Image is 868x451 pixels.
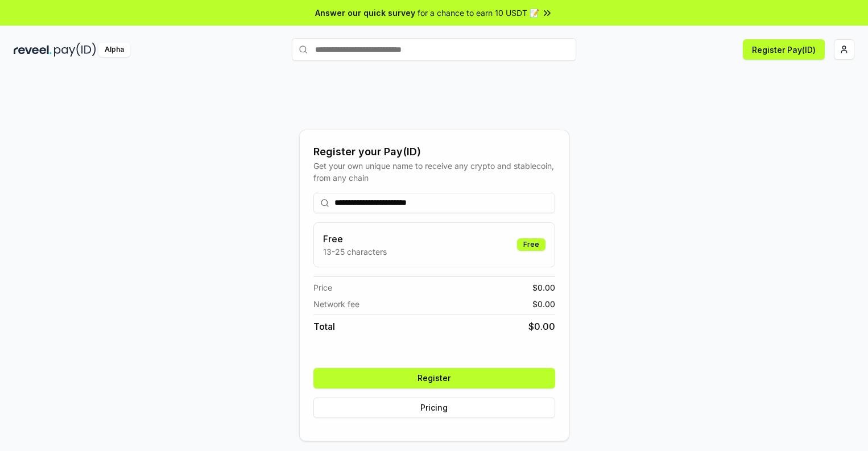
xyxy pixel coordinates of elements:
[315,7,415,19] span: Answer our quick survey
[418,7,539,19] span: for a chance to earn 10 USDT 📝
[313,398,555,418] button: Pricing
[743,39,825,60] button: Register Pay(ID)
[528,320,555,333] span: $ 0.00
[313,298,359,310] span: Network fee
[313,368,555,388] button: Register
[313,144,555,160] div: Register your Pay(ID)
[323,232,387,246] h3: Free
[532,282,555,293] span: $ 0.00
[98,43,130,57] div: Alpha
[313,160,555,184] div: Get your own unique name to receive any crypto and stablecoin, from any chain
[323,246,387,258] p: 13-25 characters
[14,43,52,57] img: reveel_dark
[54,43,96,57] img: pay_id
[313,282,332,293] span: Price
[517,238,545,251] div: Free
[313,320,335,333] span: Total
[532,298,555,310] span: $ 0.00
